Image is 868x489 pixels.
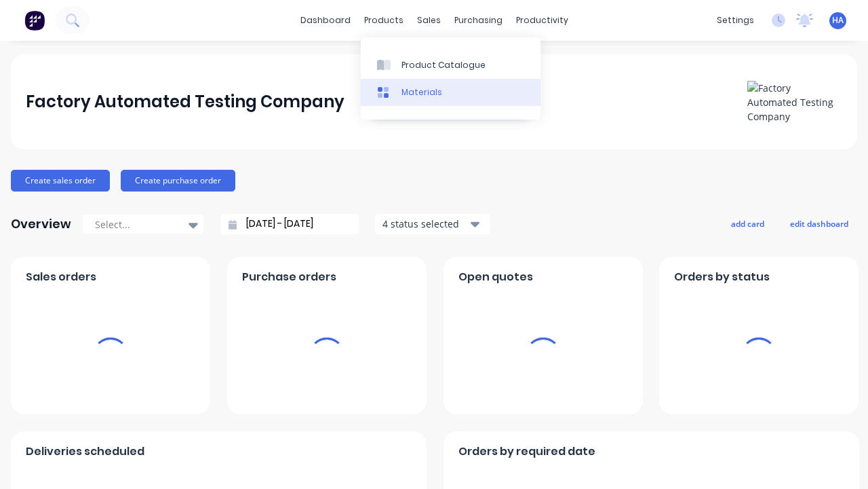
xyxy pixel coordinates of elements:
span: Deliveries scheduled [26,443,144,460]
button: 4 status selected [375,214,490,234]
button: add card [722,215,773,232]
span: HA [832,14,844,26]
a: dashboard [294,10,357,31]
div: sales [410,10,448,31]
div: products [357,10,410,31]
div: Product Catalogue [401,59,486,71]
button: Create purchase order [121,170,235,192]
div: productivity [509,10,575,31]
img: Factory Automated Testing Company [747,81,842,124]
span: Orders by status [674,269,770,285]
button: Create sales order [11,170,110,192]
span: Sales orders [26,269,96,285]
div: purchasing [448,10,509,31]
img: Factory [24,10,45,31]
span: Open quotes [458,269,533,285]
div: settings [710,10,761,31]
a: Product Catalogue [361,51,540,78]
span: Orders by required date [458,443,595,460]
a: Materials [361,79,540,106]
span: Purchase orders [242,269,336,285]
div: Factory Automated Testing Company [26,88,344,115]
button: edit dashboard [781,215,857,232]
div: Materials [401,86,442,98]
div: 4 status selected [382,217,468,231]
div: Overview [11,211,71,238]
